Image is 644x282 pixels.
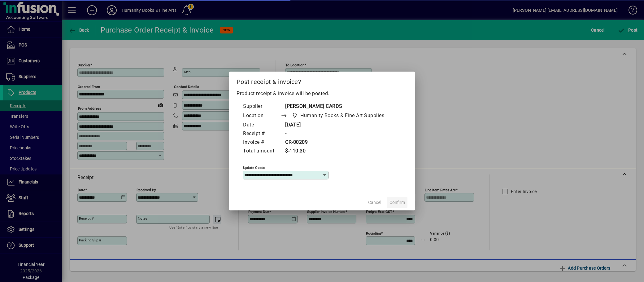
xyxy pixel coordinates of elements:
[243,138,281,147] td: Invoice #
[281,102,396,111] td: [PERSON_NAME] CARDS
[281,121,396,130] td: [DATE]
[237,90,407,97] p: Product receipt & invoice will be posted.
[281,147,396,156] td: $-110.30
[243,147,281,156] td: Total amount
[300,112,384,119] span: Humanity Books & Fine Art Supplies
[229,72,415,90] h2: Post receipt & invoice?
[243,121,281,130] td: Date
[243,165,265,170] mat-label: Update costs
[243,111,281,121] td: Location
[290,111,387,120] span: Humanity Books & Fine Art Supplies
[281,130,396,138] td: -
[243,102,281,111] td: Supplier
[243,130,281,138] td: Receipt #
[281,138,396,147] td: CR-00209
